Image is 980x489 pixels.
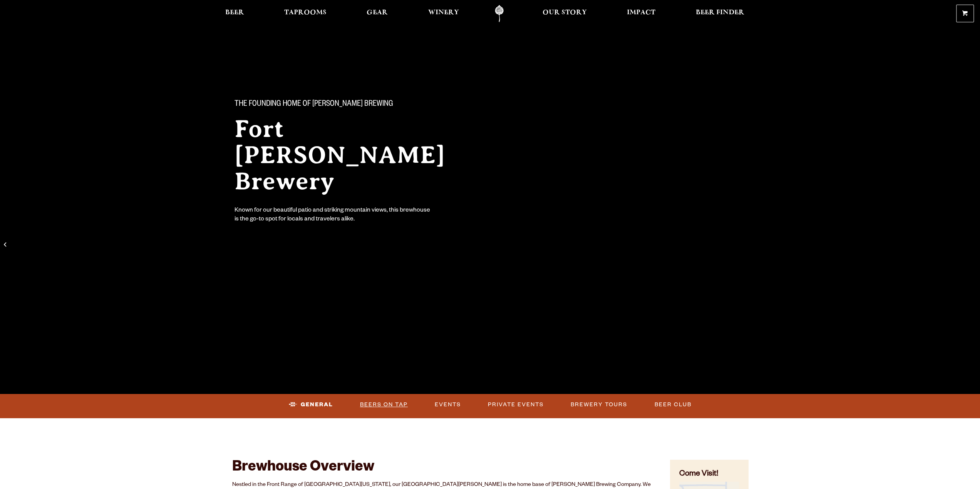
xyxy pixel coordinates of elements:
span: Beer Finder [695,10,744,16]
span: Our Story [543,10,587,16]
a: Gear [362,5,393,22]
a: Impact [622,5,660,22]
h4: Come Visit! [679,469,739,480]
span: Beer [225,10,244,16]
a: Beer Finder [690,5,749,22]
span: The Founding Home of [PERSON_NAME] Brewing [235,100,393,110]
div: Known for our beautiful patio and striking mountain views, this brewhouse is the go-to spot for l... [235,207,432,224]
a: Beers on Tap [357,396,411,414]
h2: Fort [PERSON_NAME] Brewery [235,116,475,194]
a: General [286,396,336,414]
h2: Brewhouse Overview [232,460,651,477]
a: Our Story [538,5,592,22]
span: Winery [428,10,459,16]
span: Impact [627,10,655,16]
a: Winery [423,5,464,22]
span: Gear [367,10,388,16]
a: Events [432,396,464,414]
a: Odell Home [485,5,514,22]
a: Beer Club [651,396,694,414]
span: Taprooms [284,10,327,16]
a: Taprooms [279,5,332,22]
a: Private Events [485,396,547,414]
a: Beer [220,5,249,22]
a: Brewery Tours [568,396,630,414]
